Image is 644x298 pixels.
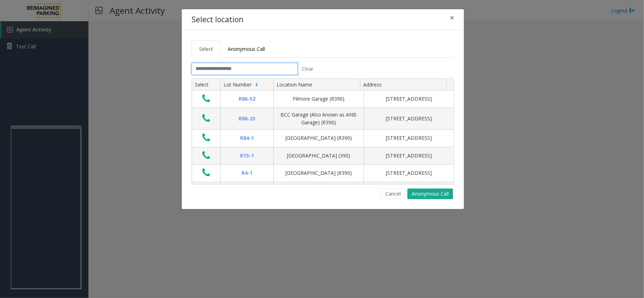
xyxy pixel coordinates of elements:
[381,189,405,199] button: Cancel
[407,189,453,199] button: Anonymous Call
[192,40,454,58] ul: Tabs
[368,134,449,142] div: [STREET_ADDRESS]
[224,81,251,88] span: Lot Number
[368,95,449,103] div: [STREET_ADDRESS]
[199,46,213,52] span: Select
[225,115,269,123] div: R86-23
[278,111,359,127] div: BCC Garage (Also known as ANB Garage) (R390)
[277,81,312,88] span: Location Name
[298,63,318,75] button: Clear
[278,169,359,177] div: [GEOGRAPHIC_DATA] (R390)
[368,115,449,123] div: [STREET_ADDRESS]
[225,134,269,142] div: R84-1
[278,152,359,160] div: [GEOGRAPHIC_DATA] (390)
[254,82,260,87] span: Sortable
[192,14,243,25] h4: Select location
[278,95,359,103] div: Filmore Garage (R390)
[363,81,382,88] span: Address
[445,9,459,26] button: Close
[225,169,269,177] div: R4-1
[368,169,449,177] div: [STREET_ADDRESS]
[368,152,449,160] div: [STREET_ADDRESS]
[225,152,269,160] div: R73-1
[192,79,220,91] th: Select
[192,79,454,184] div: Data table
[278,134,359,142] div: [GEOGRAPHIC_DATA] (R390)
[450,13,454,23] span: ×
[225,95,269,103] div: R86-52
[228,46,265,52] span: Anonymous Call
